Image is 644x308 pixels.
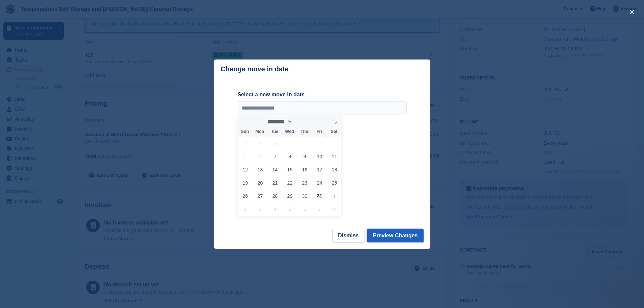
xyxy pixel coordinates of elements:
[332,229,364,242] button: Dismiss
[283,176,296,189] span: October 22, 2025
[312,129,327,134] span: Fri
[239,163,252,176] span: October 12, 2025
[254,176,267,189] span: October 20, 2025
[313,150,326,163] span: October 10, 2025
[268,203,282,216] span: November 4, 2025
[239,176,252,189] span: October 19, 2025
[254,150,267,163] span: October 6, 2025
[267,129,282,134] span: Tue
[283,189,296,203] span: October 29, 2025
[239,203,252,216] span: November 2, 2025
[298,137,311,150] span: October 2, 2025
[313,137,326,150] span: October 3, 2025
[292,118,314,125] input: Year
[313,189,326,203] span: October 31, 2025
[367,229,424,242] button: Preview Changes
[221,65,289,73] p: Change move in date
[254,163,267,176] span: October 13, 2025
[252,129,267,134] span: Mon
[254,189,267,203] span: October 27, 2025
[328,163,341,176] span: October 18, 2025
[239,137,252,150] span: September 28, 2025
[254,203,267,216] span: November 3, 2025
[327,129,341,134] span: Sat
[313,163,326,176] span: October 17, 2025
[313,203,326,216] span: November 7, 2025
[268,150,282,163] span: October 7, 2025
[328,176,341,189] span: October 25, 2025
[238,91,407,99] label: Select a new move in date
[298,163,311,176] span: October 16, 2025
[313,176,326,189] span: October 24, 2025
[328,203,341,216] span: November 8, 2025
[283,150,296,163] span: October 8, 2025
[298,176,311,189] span: October 23, 2025
[268,137,282,150] span: September 30, 2025
[297,129,312,134] span: Thu
[626,7,637,18] button: close
[268,163,282,176] span: October 14, 2025
[283,137,296,150] span: October 1, 2025
[298,189,311,203] span: October 30, 2025
[298,150,311,163] span: October 9, 2025
[239,189,252,203] span: October 26, 2025
[268,176,282,189] span: October 21, 2025
[268,189,282,203] span: October 28, 2025
[283,163,296,176] span: October 15, 2025
[254,137,267,150] span: September 29, 2025
[328,189,341,203] span: November 1, 2025
[265,118,293,125] select: Month
[328,137,341,150] span: October 4, 2025
[282,129,297,134] span: Wed
[328,150,341,163] span: October 11, 2025
[298,203,311,216] span: November 6, 2025
[239,150,252,163] span: October 5, 2025
[283,203,296,216] span: November 5, 2025
[238,129,253,134] span: Sun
